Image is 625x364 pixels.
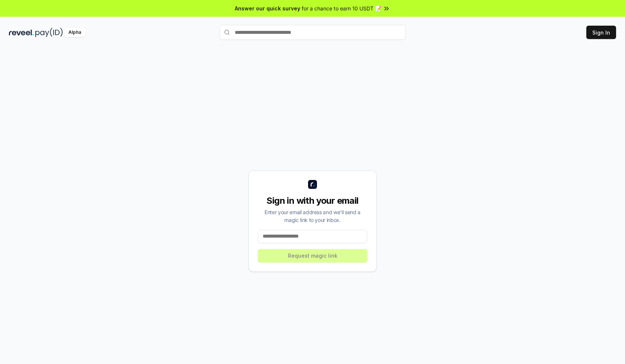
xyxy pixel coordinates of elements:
[258,208,367,224] div: Enter your email address and we’ll send a magic link to your inbox.
[308,180,317,189] img: logo_small
[35,28,63,37] img: pay_id
[258,195,367,207] div: Sign in with your email
[9,28,34,37] img: reveel_dark
[235,4,300,12] span: Answer our quick survey
[64,28,85,37] div: Alpha
[586,26,616,39] button: Sign In
[302,4,381,12] span: for a chance to earn 10 USDT 📝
